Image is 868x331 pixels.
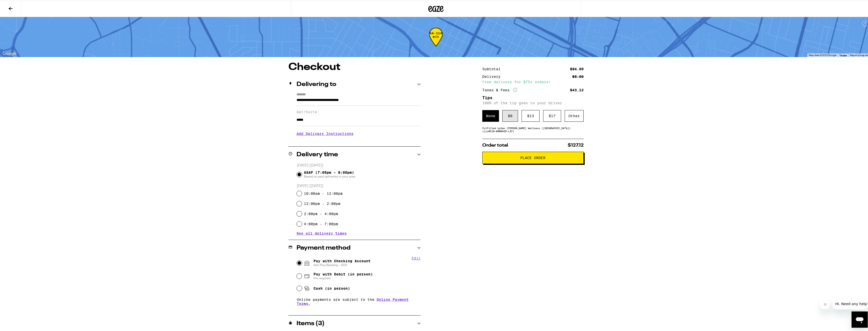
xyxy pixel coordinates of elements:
h2: Delivery time [297,151,338,157]
div: Fulfilled by San [PERSON_NAME] Wellness ([GEOGRAPHIC_DATA]) (Lic# C10-0000435-LIC ) [482,126,584,132]
p: [DATE] ([DATE]) [297,162,421,167]
span: Hi. Need any help? [3,4,36,8]
div: $ 13 [522,109,540,121]
iframe: Message from company [832,298,868,309]
p: 100% of the tip goes to your driver [482,100,584,104]
a: Open this area in Google Maps (opens a new window) [1,50,18,56]
iframe: Close message [820,299,830,309]
h2: Items ( 3 ) [297,320,325,326]
div: $43.12 [570,88,584,91]
span: Order total [482,142,508,147]
div: Delivery [482,74,504,78]
div: $5.00 [572,74,584,78]
div: Taxes & Fees [482,87,517,92]
label: 2:00pm - 4:00pm [304,211,338,215]
h5: Tips [482,95,584,99]
div: None [482,109,499,121]
span: Map data ©2025 Google [809,53,836,56]
span: $127.12 [568,142,584,147]
h3: Add Delivery Instructions [297,127,421,139]
div: Free delivery for $75+ orders! [482,79,584,83]
button: Edit [412,255,421,259]
label: Apt/Suite [297,109,421,113]
span: Pin required [313,275,373,280]
span: Pay with Debit (in person) [313,271,373,275]
img: Google [1,50,18,56]
a: Online Payment Terms. [297,297,409,305]
span: Pay with Checking Account [313,258,371,266]
button: See all delivery times [297,231,347,234]
h1: Checkout [288,61,421,72]
div: $ 17 [543,109,561,121]
h2: Payment method [297,244,350,250]
span: Adv Plus Banking - 2531 [313,262,371,266]
label: 10:00am - 12:00pm [304,191,343,195]
div: 54-114 min [429,31,443,50]
span: Place Order [520,155,545,159]
span: ASAP (7:05pm - 8:05pm) [304,170,355,178]
div: Other [565,109,584,121]
iframe: Button to launch messaging window [852,311,868,327]
label: 4:00pm - 7:00pm [304,221,338,225]
h2: Delivering to [297,81,336,87]
p: Online payments are subject to the [297,297,421,305]
button: Place Order [482,151,584,163]
span: Based on past deliveries in your area [304,174,355,178]
div: $84.00 [570,66,584,70]
p: We'll contact you at [PHONE_NUMBER] when we arrive [297,139,421,143]
a: Terms [839,53,847,56]
label: 12:00pm - 2:00pm [304,201,340,205]
div: Subtotal [482,66,504,70]
span: Cash (in person) [313,286,350,290]
p: [DATE] ([DATE]) [297,183,421,188]
div: $ 8 [502,109,518,121]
